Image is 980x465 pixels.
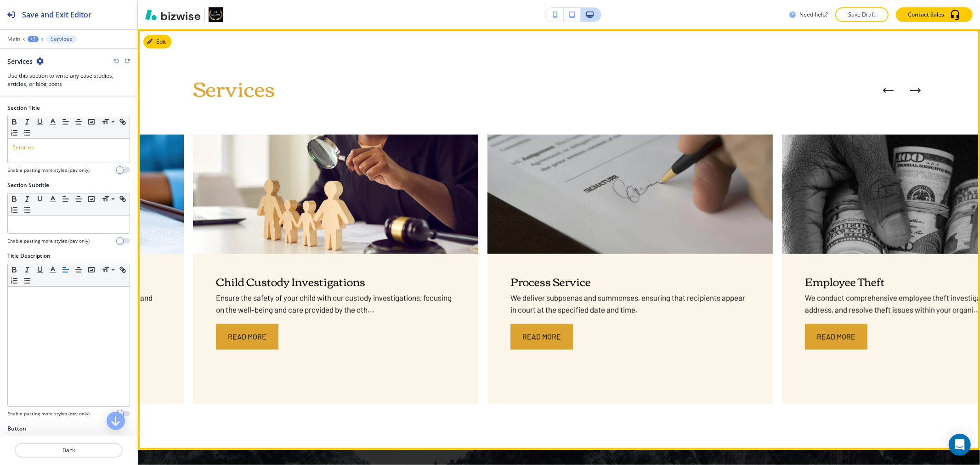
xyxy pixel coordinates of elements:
h2: Button [7,425,26,433]
p: Child Custody Investigations [216,274,455,288]
h2: Title Description [7,252,51,260]
h4: Enable pasting more styles (dev only) [7,410,90,417]
span: Read More [817,331,855,342]
h2: Section Title [7,104,40,112]
img: Your Logo [209,7,223,22]
p: Process Service [510,274,750,288]
button: Contact Sales [896,7,973,22]
p: We deliver subpoenas and summonses, ensuring that recipients appear in court at the specified dat... [510,292,750,316]
h4: Enable pasting more styles (dev only) [7,238,90,244]
h2: Section Subtitle [7,181,49,189]
p: Save Draft [847,11,877,19]
div: Previous Slide [879,81,897,100]
p: Services [51,36,72,42]
button: Read More [216,324,278,350]
p: Back [16,446,122,454]
button: Edit [143,35,171,49]
h3: Need help? [799,11,828,19]
img: 38d59a5983a7d4d71ed13d28a0a9403d.webp [487,135,773,254]
span: Read More [522,331,561,342]
button: Save Draft [835,7,889,22]
img: 4a0ec507bf91b27c52867fc851c41f8e.webp [193,135,479,254]
button: Next Case Study [906,81,925,100]
span: Services [193,68,275,107]
button: Back [15,443,123,458]
span: Read More [228,331,266,342]
img: Bizwise Logo [145,9,200,20]
h2: Services [7,57,33,66]
button: Services [46,35,77,43]
div: Open Intercom Messenger [949,434,971,456]
p: Ensure the safety of your child with our custody investigations, focusing on the well-being and c... [216,292,455,316]
button: Main [7,36,20,42]
button: Read More [510,324,573,350]
p: Contact Sales [908,11,944,19]
button: Previous Case Study [879,81,897,100]
h4: Enable pasting more styles (dev only) [7,167,90,174]
span: Services [12,143,34,151]
h2: Save and Exit Editor [22,9,91,20]
div: Next Slide [906,81,925,100]
h3: Use this section to write any case studies, articles, or blog posts [7,72,130,88]
button: +2 [28,36,39,42]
